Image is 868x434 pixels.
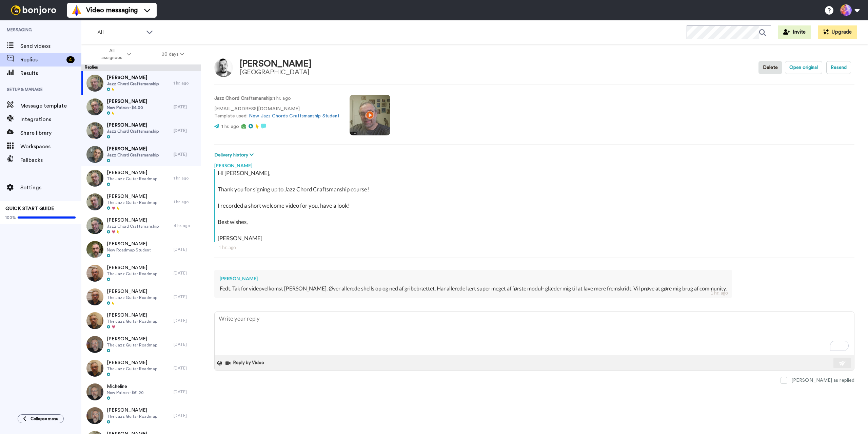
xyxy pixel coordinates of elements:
[5,215,16,220] span: 100%
[107,241,151,247] span: [PERSON_NAME]
[107,122,159,129] span: [PERSON_NAME]
[107,200,157,205] span: The Jazz Guitar Roadmap
[81,214,201,238] a: [PERSON_NAME]Jazz Chord Craftsmanship4 hr. ago
[86,241,103,258] img: 59725aee-f00a-4da5-affb-99aff1358251-thumb.jpg
[107,74,159,81] span: [PERSON_NAME]
[174,199,197,205] div: 1 hr. ago
[785,61,822,74] button: Open original
[174,270,197,276] div: [DATE]
[107,390,144,395] span: New Patron - $61.20
[174,247,197,252] div: [DATE]
[710,289,728,296] div: 1 hr. ago
[81,166,201,190] a: [PERSON_NAME]The Jazz Guitar Roadmap1 hr. ago
[31,416,58,421] span: Collapse menu
[146,48,200,60] button: 30 days
[81,404,201,428] a: [PERSON_NAME]The Jazz Guitar Roadmap[DATE]
[8,5,59,15] img: bj-logo-header-white.svg
[20,69,81,77] span: Results
[214,95,339,102] p: : 1 hr. ago
[174,152,197,157] div: [DATE]
[20,184,81,192] span: Settings
[86,265,103,282] img: e47f1250-a601-4a27-88a2-abdea583676e-thumb.jpg
[107,359,157,366] span: [PERSON_NAME]
[20,143,81,151] span: Workspaces
[86,288,103,305] img: 03399856-1168-4bb2-9260-cac40e7024f9-thumb.jpg
[107,146,159,152] span: [PERSON_NAME]
[81,356,201,380] a: [PERSON_NAME]The Jazz Guitar Roadmap[DATE]
[107,383,144,390] span: Micheline
[778,25,811,39] a: Invite
[86,336,103,353] img: e03e1561-5034-4586-ad19-4c3ae28f6360-thumb.jpg
[81,95,201,119] a: [PERSON_NAME]New Patron - $4.00[DATE]
[86,193,103,210] img: f4810e7f-b0ec-49fd-b2c1-91839050c420-thumb.jpg
[218,169,853,242] div: Hi [PERSON_NAME], Thank you for signing up to Jazz Chord Craftsmanship course! I recorded a short...
[220,285,727,293] div: Fedt. Tak for videovelkomst [PERSON_NAME]. Øver allerede shells op og ned af gribebrættet. Har al...
[86,98,103,115] img: ee77b85b-531a-4a2b-ad6c-dbfdad5088b8-thumb.jpg
[107,295,157,300] span: The Jazz Guitar Roadmap
[107,312,157,319] span: [PERSON_NAME]
[81,333,201,356] a: [PERSON_NAME]The Jazz Guitar Roadmap[DATE]
[20,129,81,137] span: Share library
[86,5,138,15] span: Video messaging
[758,61,782,74] button: Delete
[107,217,159,224] span: [PERSON_NAME]
[107,288,157,295] span: [PERSON_NAME]
[220,275,727,282] div: [PERSON_NAME]
[81,64,201,71] div: Replies
[107,193,157,200] span: [PERSON_NAME]
[20,102,81,110] span: Message template
[107,176,157,182] span: The Jazz Guitar Roadmap
[107,169,157,176] span: [PERSON_NAME]
[20,56,64,64] span: Replies
[174,294,197,300] div: [DATE]
[107,319,157,324] span: The Jazz Guitar Roadmap
[81,238,201,261] a: [PERSON_NAME]New Roadmap Student[DATE]
[107,105,147,110] span: New Patron - $4.00
[174,128,197,133] div: [DATE]
[107,152,159,158] span: Jazz Chord Craftsmanship
[214,58,233,77] img: Image of Jeppe Olsen
[97,29,143,37] span: All
[225,358,266,368] button: Reply by Video
[107,129,159,134] span: Jazz Chord Craftsmanship
[107,271,157,277] span: The Jazz Guitar Roadmap
[174,104,197,110] div: [DATE]
[214,106,339,120] p: [EMAIL_ADDRESS][DOMAIN_NAME] Template used:
[81,285,201,309] a: [PERSON_NAME]The Jazz Guitar Roadmap[DATE]
[240,69,312,76] div: [GEOGRAPHIC_DATA]
[107,81,159,87] span: Jazz Chord Craftsmanship
[107,336,157,342] span: [PERSON_NAME]
[81,380,201,404] a: MichelineNew Patron - $61.20[DATE]
[81,261,201,285] a: [PERSON_NAME]The Jazz Guitar Roadmap[DATE]
[107,264,157,271] span: [PERSON_NAME]
[107,366,157,372] span: The Jazz Guitar Roadmap
[215,312,854,355] textarea: To enrich screen reader interactions, please activate Accessibility in Grammarly extension settings
[81,119,201,143] a: [PERSON_NAME]Jazz Chord Craftsmanship[DATE]
[107,247,151,253] span: New Roadmap Student
[81,71,201,95] a: [PERSON_NAME]Jazz Chord Craftsmanship1 hr. ago
[20,156,81,164] span: Fallbacks
[86,170,103,187] img: 094e06a6-1b9b-4e43-a689-364bf7153a53-thumb.jpg
[18,414,64,423] button: Collapse menu
[5,206,54,211] span: QUICK START GUIDE
[81,143,201,166] a: [PERSON_NAME]Jazz Chord Craftsmanship[DATE]
[107,342,157,348] span: The Jazz Guitar Roadmap
[98,48,125,61] span: All assignees
[107,407,157,414] span: [PERSON_NAME]
[86,122,103,139] img: 7f7428a8-c805-4f1f-9510-00314b36e05a-thumb.jpg
[86,312,103,329] img: 51ebf7e9-357b-4449-a7d3-48792bdd8ff8-thumb.jpg
[214,159,854,169] div: [PERSON_NAME]
[174,223,197,228] div: 4 hr. ago
[218,244,850,251] div: 1 hr. ago
[826,61,851,74] button: Resend
[81,309,201,333] a: [PERSON_NAME]The Jazz Guitar Roadmap[DATE]
[174,365,197,371] div: [DATE]
[214,151,256,159] button: Delivery history
[20,42,81,50] span: Send videos
[107,414,157,419] span: The Jazz Guitar Roadmap
[107,224,159,229] span: Jazz Chord Craftsmanship
[86,75,103,92] img: 37583635-ae83-42af-ac70-8e72b3ee5843-thumb.jpg
[107,98,147,105] span: [PERSON_NAME]
[249,114,339,118] a: New Jazz Chords Craftsmanship Student
[81,190,201,214] a: [PERSON_NAME]The Jazz Guitar Roadmap1 hr. ago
